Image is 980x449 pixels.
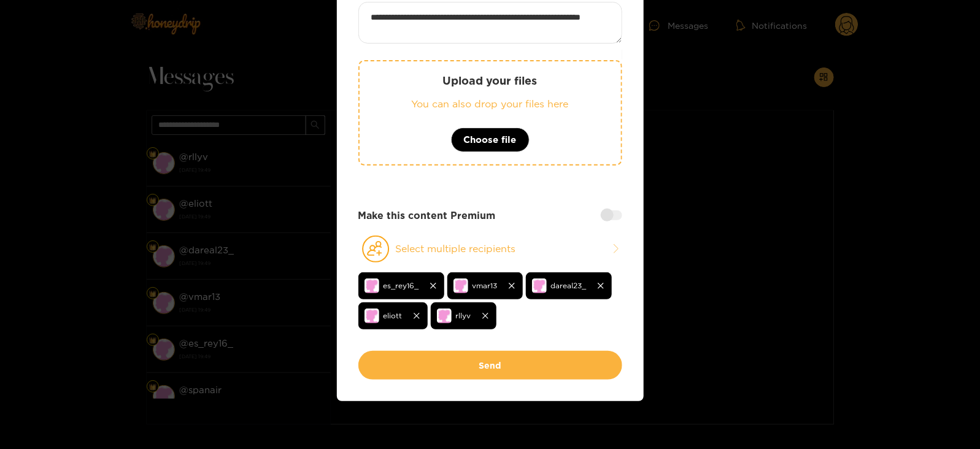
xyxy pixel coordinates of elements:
[358,209,496,223] strong: Make this content Premium
[456,309,471,323] span: rllyv
[384,97,596,111] p: You can also drop your files here
[358,351,622,380] button: Send
[365,278,379,293] img: no-avatar.png
[551,278,587,293] span: dareal23_
[532,278,547,293] img: no-avatar.png
[365,309,379,323] img: no-avatar.png
[384,278,419,293] span: es_rey16_
[464,132,517,147] span: Choose file
[473,278,498,293] span: vmar13
[453,278,468,293] img: no-avatar.png
[437,309,452,323] img: no-avatar.png
[384,309,403,323] span: eliott
[384,74,596,88] p: Upload your files
[451,128,530,152] button: Choose file
[358,235,622,263] button: Select multiple recipients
